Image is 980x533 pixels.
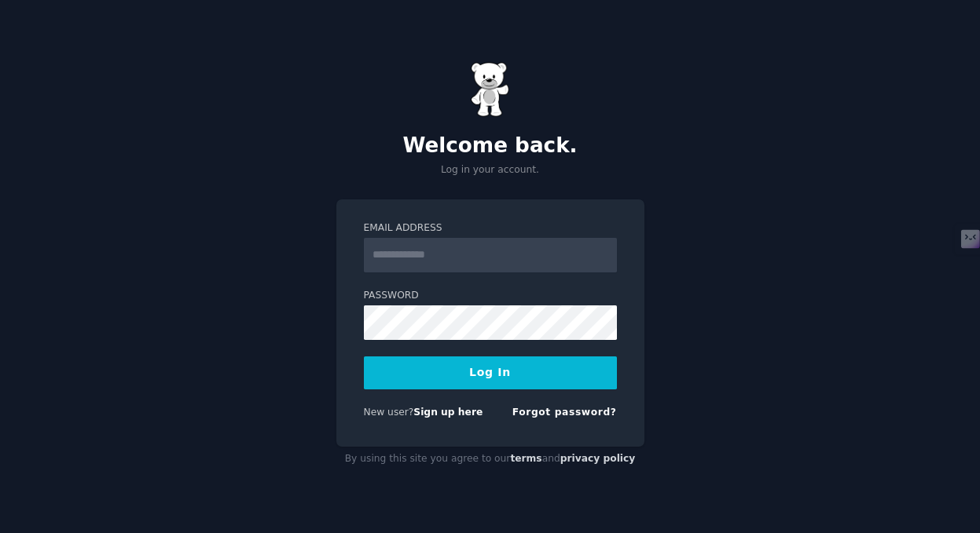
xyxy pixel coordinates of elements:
div: By using this site you agree to our and [336,447,644,472]
button: Log In [364,356,617,389]
a: Forgot password? [512,407,617,418]
a: terms [510,453,541,464]
img: Gummy Bear [471,62,510,117]
a: privacy policy [560,453,636,464]
h2: Welcome back. [336,133,644,159]
label: Email Address [364,221,617,235]
a: Sign up here [413,407,483,418]
label: Password [364,289,617,303]
span: New user? [364,407,414,418]
p: Log in your account. [336,163,644,177]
